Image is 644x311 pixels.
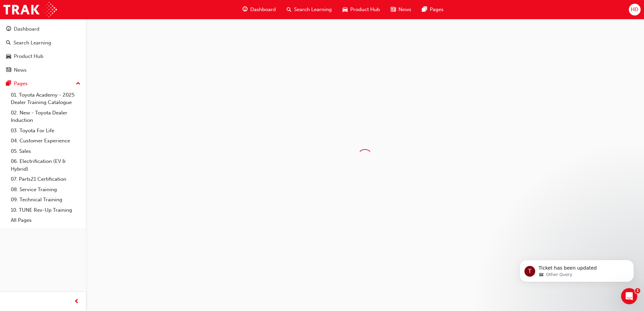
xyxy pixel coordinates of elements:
[287,5,291,14] span: search-icon
[8,195,83,205] a: 09. Technical Training
[430,6,444,13] span: Pages
[3,22,83,77] button: DashboardSearch LearningProduct HubNews
[343,5,348,14] span: car-icon
[6,54,11,60] span: car-icon
[385,3,417,16] a: news-iconNews
[8,215,83,226] a: All Pages
[417,3,449,16] a: pages-iconPages
[14,25,39,33] div: Dashboard
[8,156,83,174] a: 06. Electrification (EV & Hybrid)
[8,126,83,136] a: 03. Toyota For Life
[8,136,83,146] a: 04. Customer Experience
[8,90,83,108] a: 01. Toyota Academy - 2025 Dealer Training Catalogue
[14,53,43,60] div: Product Hub
[3,2,57,17] img: Trak
[3,77,83,90] button: Pages
[6,67,11,73] span: news-icon
[629,4,641,15] button: HD
[337,3,385,16] a: car-iconProduct Hub
[631,6,638,13] span: HD
[250,6,276,13] span: Dashboard
[14,80,28,88] div: Pages
[8,205,83,215] a: 10. TUNE Rev-Up Training
[350,6,380,13] span: Product Hub
[621,288,637,304] iframe: Intercom live chat
[635,288,640,293] span: 1
[3,23,83,35] a: Dashboard
[422,5,427,14] span: pages-icon
[13,39,51,47] div: Search Learning
[6,40,11,46] span: search-icon
[391,5,396,14] span: news-icon
[3,64,83,76] a: News
[8,108,83,126] a: 02. New - Toyota Dealer Induction
[237,3,281,16] a: guage-iconDashboard
[8,174,83,184] a: 07. Parts21 Certification
[76,79,80,88] span: up-icon
[509,246,644,293] iframe: Intercom notifications message
[8,146,83,157] a: 05. Sales
[398,6,411,13] span: News
[6,81,11,87] span: pages-icon
[74,298,79,306] span: prev-icon
[294,6,332,13] span: Search Learning
[14,66,27,74] div: News
[6,26,11,32] span: guage-icon
[8,184,83,195] a: 08. Service Training
[243,5,248,14] span: guage-icon
[281,3,337,16] a: search-iconSearch Learning
[3,50,83,63] a: Product Hub
[3,37,83,49] a: Search Learning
